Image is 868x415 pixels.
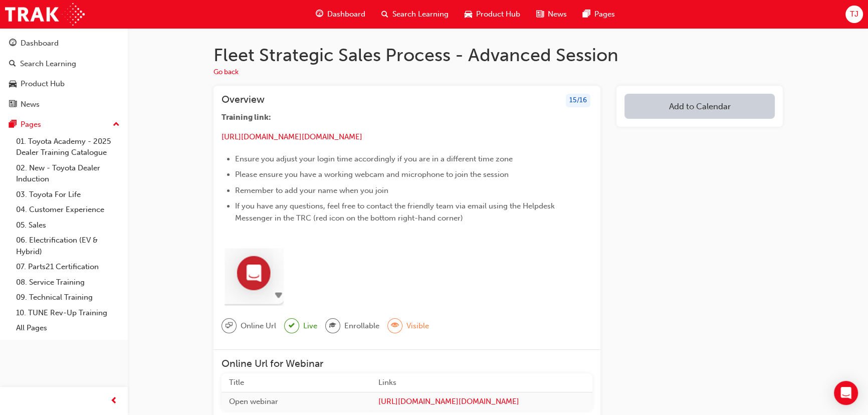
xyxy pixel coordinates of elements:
[850,9,858,20] span: TJ
[222,113,271,122] span: Training link:
[406,320,429,332] span: Visible
[566,94,590,107] div: 15 / 16
[21,38,59,49] div: Dashboard
[575,4,623,25] a: pages-iconPages
[4,115,124,134] button: Pages
[226,319,233,332] span: sessionType_ONLINE_URL-icon
[392,9,449,20] span: Search Learning
[289,320,295,332] span: tick-icon
[12,233,124,259] a: 06. Electrification (EV & Hybrid)
[235,186,388,195] span: Remember to add your name when you join
[4,55,124,73] a: Search Learning
[241,320,276,332] span: Online Url
[222,94,265,107] h3: Overview
[12,320,124,336] a: All Pages
[4,75,124,93] a: Product Hub
[222,373,371,392] th: Title
[12,275,124,290] a: 08. Service Training
[12,218,124,233] a: 05. Sales
[12,305,124,321] a: 10. TUNE Rev-Up Training
[4,34,124,53] a: Dashboard
[110,395,118,407] span: prev-icon
[303,320,317,332] span: Live
[536,8,544,21] span: news-icon
[222,358,593,369] h3: Online Url for Webinar
[235,201,557,223] span: If you have any questions, feel free to contact the friendly team via email using the Helpdesk Me...
[9,80,17,89] span: car-icon
[373,4,457,25] a: search-iconSearch Learning
[5,3,85,26] img: Trak
[4,95,124,114] a: News
[624,94,774,119] button: Add to Calendar
[845,6,863,23] button: TJ
[476,9,520,20] span: Product Hub
[381,8,388,21] span: search-icon
[378,396,585,407] a: [URL][DOMAIN_NAME][DOMAIN_NAME]
[213,44,783,66] h1: Fleet Strategic Sales Process - Advanced Session
[583,8,590,21] span: pages-icon
[12,160,124,187] a: 02. New - Toyota Dealer Induction
[229,397,278,406] span: Open webinar
[20,58,76,70] div: Search Learning
[21,119,41,130] div: Pages
[222,132,362,141] a: [URL][DOMAIN_NAME][DOMAIN_NAME]
[213,67,239,78] button: Go back
[21,78,65,90] div: Product Hub
[12,202,124,218] a: 04. Customer Experience
[12,134,124,160] a: 01. Toyota Academy - 2025 Dealer Training Catalogue
[9,39,17,48] span: guage-icon
[316,8,323,21] span: guage-icon
[9,100,17,109] span: news-icon
[12,290,124,305] a: 09. Technical Training
[12,187,124,202] a: 03. Toyota For Life
[9,120,17,129] span: pages-icon
[235,170,509,179] span: Please ensure you have a working webcam and microphone to join the session
[371,373,592,392] th: Links
[113,118,120,131] span: up-icon
[834,381,858,405] div: Open Intercom Messenger
[12,259,124,275] a: 07. Parts21 Certification
[465,8,472,21] span: car-icon
[235,154,513,163] span: Ensure you adjust your login time accordingly if you are in a different time zone
[4,32,124,115] button: DashboardSearch LearningProduct HubNews
[9,60,16,69] span: search-icon
[21,99,40,110] div: News
[548,9,567,20] span: News
[308,4,373,25] a: guage-iconDashboard
[329,319,336,332] span: graduationCap-icon
[327,9,365,20] span: Dashboard
[457,4,528,25] a: car-iconProduct Hub
[594,9,615,20] span: Pages
[391,319,398,332] span: eye-icon
[344,320,379,332] span: Enrollable
[528,4,575,25] a: news-iconNews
